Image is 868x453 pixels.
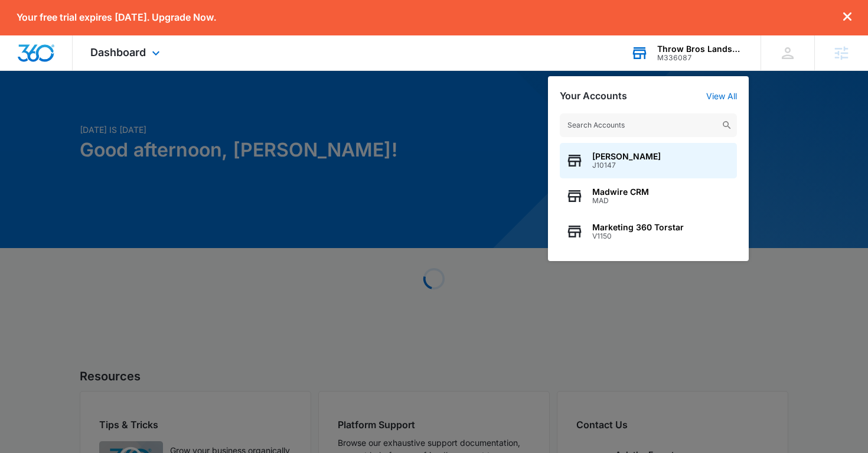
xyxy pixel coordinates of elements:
[592,152,661,161] span: [PERSON_NAME]
[560,178,737,214] button: Madwire CRMMAD
[560,143,737,178] button: [PERSON_NAME]J10147
[90,46,146,58] span: Dashboard
[17,12,216,23] p: Your free trial expires [DATE]. Upgrade Now.
[706,91,737,101] a: View All
[592,223,684,232] span: Marketing 360 Torstar
[592,161,661,170] span: J10147
[592,187,649,197] span: Madwire CRM
[657,44,743,54] div: account name
[560,214,737,249] button: Marketing 360 TorstarV1150
[592,232,684,240] span: V1150
[843,12,851,23] button: dismiss this dialog
[657,54,743,62] div: account id
[560,113,737,137] input: Search Accounts
[560,90,627,102] h2: Your Accounts
[73,35,181,70] div: Dashboard
[592,197,649,205] span: MAD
